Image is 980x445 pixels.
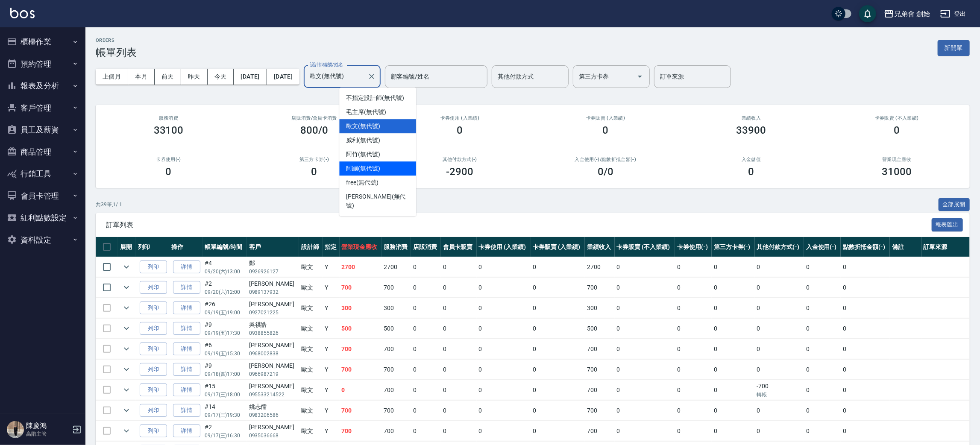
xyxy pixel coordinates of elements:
td: Y [323,257,340,277]
p: 0926926127 [249,268,297,275]
h2: 卡券販賣 (不入業績) [834,115,959,121]
td: 0 [755,298,804,318]
h3: 帳單列表 [96,47,137,59]
th: 卡券使用(-) [675,237,712,257]
td: 700 [340,401,382,421]
td: 0 [675,319,712,339]
td: 0 [477,401,531,421]
td: 0 [531,380,585,400]
td: 0 [477,380,531,400]
th: 帳單編號/時間 [202,237,247,257]
td: 0 [755,360,804,380]
td: 0 [675,257,712,277]
td: 0 [441,319,477,339]
a: 詳情 [173,281,200,294]
span: 訂單列表 [106,221,932,229]
h3: 0 [457,124,463,136]
td: 0 [411,339,440,359]
td: 300 [340,298,382,318]
td: 0 [804,401,841,421]
td: 0 [712,257,755,277]
p: 0935036668 [249,432,297,439]
span: free (無代號) [346,178,379,187]
td: 2700 [381,257,411,277]
button: 資料設定 [3,229,82,251]
td: 歐文 [299,278,323,298]
p: 09/20 (六) 12:00 [205,288,245,296]
td: 0 [531,339,585,359]
a: 詳情 [173,322,200,335]
td: 0 [675,360,712,380]
td: #2 [202,421,247,441]
td: 0 [531,298,585,318]
td: 700 [340,278,382,298]
td: 0 [411,257,440,277]
button: 今天 [208,69,234,85]
div: 姚志儒 [249,402,297,411]
td: 700 [381,421,411,441]
td: 0 [841,257,890,277]
td: 700 [340,421,382,441]
h3: -2900 [446,166,474,178]
th: 訂單來源 [921,237,970,257]
td: 0 [675,339,712,359]
th: 其他付款方式(-) [755,237,804,257]
td: 0 [441,360,477,380]
p: 09/19 (五) 19:00 [205,309,245,316]
p: 0989137932 [249,288,297,296]
td: 0 [615,339,675,359]
div: [PERSON_NAME] [249,300,297,309]
td: 0 [411,278,440,298]
h2: 店販消費 /會員卡消費 [252,115,377,121]
td: 0 [712,421,755,441]
td: 300 [585,298,614,318]
button: expand row [120,425,133,437]
td: 0 [477,421,531,441]
button: 列印 [140,302,167,315]
td: 0 [615,401,675,421]
th: 備註 [890,237,921,257]
button: 新開單 [938,40,970,56]
button: 列印 [140,343,167,356]
th: 店販消費 [411,237,440,257]
a: 詳情 [173,261,200,274]
th: 入金使用(-) [804,237,841,257]
td: 0 [755,257,804,277]
button: 行銷工具 [3,163,82,185]
button: 櫃檯作業 [3,31,82,53]
p: 高階主管 [26,430,70,438]
a: 詳情 [173,404,200,417]
td: Y [323,298,340,318]
td: 700 [381,401,411,421]
td: #2 [202,278,247,298]
button: expand row [120,363,133,376]
th: 展開 [118,237,136,257]
th: 會員卡販賣 [441,237,477,257]
h2: 入金使用(-) /點數折抵金額(-) [543,157,668,162]
td: #6 [202,339,247,359]
button: 全部展開 [939,198,970,211]
td: Y [323,401,340,421]
span: 威利 (無代號) [346,136,380,145]
td: 700 [585,380,614,400]
td: 700 [585,360,614,380]
td: 0 [615,360,675,380]
td: 0 [411,298,440,318]
td: 0 [804,380,841,400]
td: 0 [712,360,755,380]
td: #26 [202,298,247,318]
td: 0 [841,360,890,380]
div: 鄭 [249,259,297,268]
td: 歐文 [299,421,323,441]
td: 歐文 [299,339,323,359]
div: [PERSON_NAME] [249,361,297,370]
p: 0968002838 [249,350,297,357]
button: 報表匯出 [932,218,963,231]
button: 上個月 [96,69,128,85]
h3: 0 [311,166,317,178]
td: 歐文 [299,380,323,400]
td: Y [323,380,340,400]
button: expand row [120,343,133,355]
h3: 0 [603,124,609,136]
td: 0 [441,339,477,359]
